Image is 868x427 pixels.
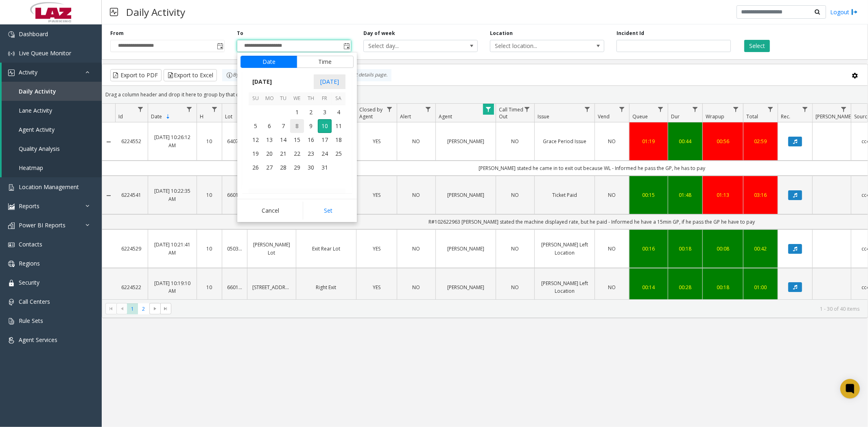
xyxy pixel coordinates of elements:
[262,161,276,174] td: Monday, October 27, 2025
[8,184,15,191] img: 'icon'
[617,104,627,115] a: Vend Filter Menu
[153,133,192,149] a: [DATE] 10:26:12 AM
[153,279,192,295] a: [DATE] 10:19:10 AM
[110,69,162,81] button: Export to PDF
[215,40,224,52] span: Toggle popup
[290,147,304,161] span: 22
[373,245,380,252] span: YES
[598,113,610,120] span: Vend
[110,2,118,22] img: pageIcon
[202,245,217,253] a: 10
[152,305,158,312] span: Go to the next page
[361,137,392,145] a: YES
[540,241,590,256] a: [PERSON_NAME] Left Location
[582,104,593,115] a: Issue Filter Menu
[2,82,102,101] a: Daily Activity
[490,30,513,37] label: Location
[746,113,758,120] span: Total
[19,126,55,133] span: Agent Activity
[708,137,738,145] a: 00:56
[318,119,332,133] td: Friday, October 10, 2025
[361,245,392,253] a: YES
[332,92,345,105] th: Sa
[8,318,15,325] img: 'icon'
[673,137,697,145] div: 00:44
[781,113,790,120] span: Rec.
[276,119,290,133] td: Tuesday, October 7, 2025
[441,245,491,253] a: [PERSON_NAME]
[600,245,624,253] a: NO
[19,107,52,114] span: Lane Activity
[708,283,738,291] div: 00:18
[19,298,50,305] span: Call Centers
[402,283,431,291] a: NO
[538,113,549,120] span: Issue
[290,133,304,147] td: Wednesday, October 15, 2025
[120,137,143,145] a: 6224552
[102,104,868,299] div: Data table
[708,191,738,199] div: 01:13
[522,104,533,115] a: Call Timed Out Filter Menu
[634,283,663,291] a: 00:14
[209,104,220,115] a: H Filter Menu
[276,161,290,174] td: Tuesday, October 28, 2025
[19,317,43,325] span: Rule Sets
[8,70,15,76] img: 'icon'
[304,105,318,119] td: Thursday, October 2, 2025
[483,104,494,115] a: Agent Filter Menu
[363,30,395,37] label: Day of week
[830,8,858,16] a: Logout
[303,202,354,220] button: Set
[8,203,15,210] img: 'icon'
[748,283,773,291] div: 01:00
[241,56,297,68] button: Date tab
[748,191,773,199] a: 03:16
[304,161,318,174] span: 30
[290,161,304,174] td: Wednesday, October 29, 2025
[19,202,39,210] span: Reports
[332,105,345,119] span: 4
[176,305,859,312] kendo-pager-info: 1 - 30 of 40 items
[441,283,491,291] a: [PERSON_NAME]
[249,133,262,147] span: 12
[222,69,391,81] div: By clicking Incident row you will be taken to the incident details page.
[608,284,616,291] span: NO
[138,303,149,314] span: Page 2
[241,202,300,220] button: Cancel
[153,187,192,203] a: [DATE] 10:22:35 AM
[304,119,318,133] td: Thursday, October 9, 2025
[373,192,380,198] span: YES
[19,221,66,229] span: Power BI Reports
[304,133,318,147] td: Thursday, October 16, 2025
[252,283,291,291] a: [STREET_ADDRESS]
[673,245,697,253] a: 00:18
[165,113,171,120] span: Sortable
[600,137,624,145] a: NO
[673,191,697,199] div: 01:48
[162,305,169,312] span: Go to the last page
[634,245,663,253] a: 00:16
[276,92,290,105] th: Tu
[708,245,738,253] div: 00:08
[135,104,146,115] a: Id Filter Menu
[304,119,318,133] span: 9
[290,147,304,161] td: Wednesday, October 22, 2025
[314,74,345,89] span: [DATE]
[262,147,276,161] td: Monday, October 20, 2025
[249,147,262,161] td: Sunday, October 19, 2025
[318,92,332,105] th: Fr
[304,161,318,174] td: Thursday, October 30, 2025
[301,245,351,253] a: Exit Rear Lot
[400,113,411,120] span: Alert
[540,279,590,295] a: [PERSON_NAME] Left Location
[359,106,383,120] span: Closed by Agent
[634,137,663,145] a: 01:19
[540,191,590,199] a: Ticket Paid
[249,92,262,105] th: Su
[8,31,15,38] img: 'icon'
[19,68,37,76] span: Activity
[361,283,392,291] a: YES
[19,183,79,191] span: Location Management
[838,104,849,115] a: Parker Filter Menu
